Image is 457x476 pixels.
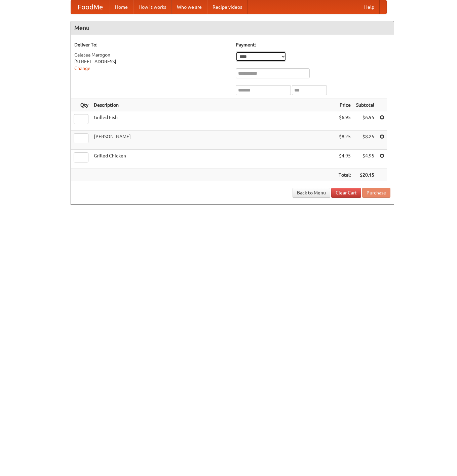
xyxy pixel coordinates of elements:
a: Back to Menu [293,188,330,198]
a: Clear Cart [331,188,361,198]
td: $6.95 [353,111,377,131]
a: How it works [133,0,172,14]
th: Total: [336,169,353,181]
a: FoodMe [71,0,110,14]
div: [STREET_ADDRESS] [74,58,229,65]
td: $8.25 [353,131,377,150]
th: $20.15 [353,169,377,181]
td: $4.95 [336,150,353,169]
a: Recipe videos [207,0,247,14]
h4: Menu [71,21,394,35]
a: Home [110,0,133,14]
td: [PERSON_NAME] [91,131,336,150]
td: Grilled Fish [91,111,336,131]
td: Grilled Chicken [91,150,336,169]
th: Subtotal [353,99,377,111]
a: Change [74,66,90,71]
td: $6.95 [336,111,353,131]
td: $4.95 [353,150,377,169]
div: Galatea Marogon [74,51,229,58]
a: Who we are [172,0,207,14]
th: Description [91,99,336,111]
a: Help [359,0,380,14]
th: Price [336,99,353,111]
th: Qty [71,99,91,111]
h5: Deliver To: [74,41,229,48]
td: $8.25 [336,131,353,150]
h5: Payment: [236,41,390,48]
button: Purchase [362,188,390,198]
